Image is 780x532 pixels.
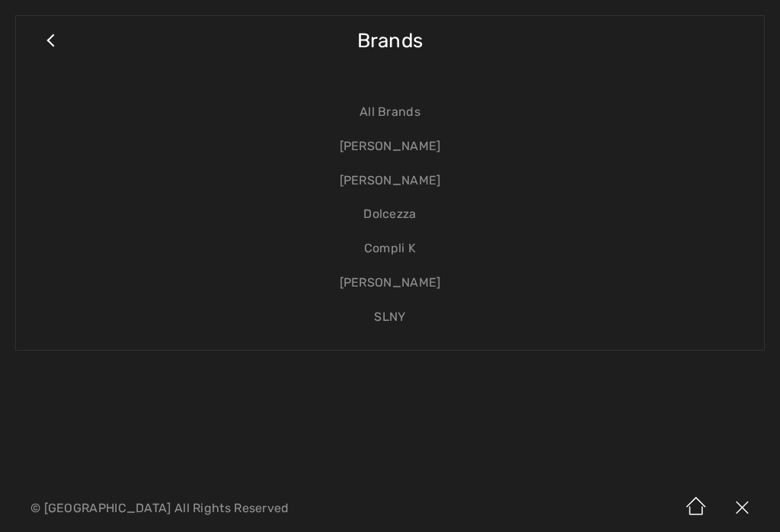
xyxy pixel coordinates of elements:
a: [PERSON_NAME] [31,164,749,198]
a: [PERSON_NAME] [31,130,749,164]
a: [PERSON_NAME] [31,266,749,300]
a: Dolcezza [31,197,749,232]
img: X [719,485,765,532]
a: SLNY [31,300,749,335]
a: All Brands [31,95,749,130]
span: Brands [357,14,424,68]
p: © [GEOGRAPHIC_DATA] All Rights Reserved [30,503,459,514]
a: Compli K [31,232,749,266]
img: Home [673,485,719,532]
